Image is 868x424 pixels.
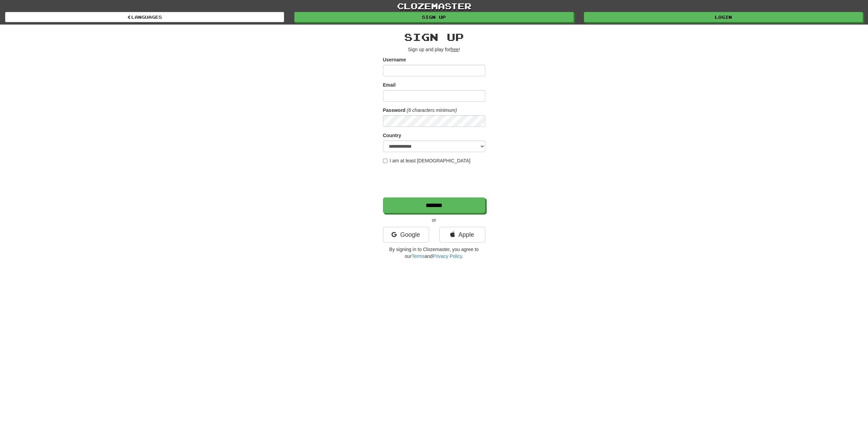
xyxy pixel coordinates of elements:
[383,246,485,260] p: By signing in to Clozemaster, you agree to our and .
[439,227,485,243] a: Apple
[383,82,396,88] label: Email
[412,253,425,259] a: Terms
[383,217,485,223] p: or
[383,157,471,164] label: I am at least [DEMOGRAPHIC_DATA]
[451,47,459,52] u: free
[383,46,485,53] p: Sign up and play for !
[383,227,429,243] a: Google
[383,167,487,194] iframe: reCAPTCHA
[294,12,573,22] a: Sign up
[432,253,462,259] a: Privacy Policy
[383,31,485,43] h2: Sign up
[5,12,284,22] a: Languages
[383,132,401,139] label: Country
[407,107,457,113] em: (6 characters minimum)
[383,107,406,114] label: Password
[383,56,406,63] label: Username
[383,159,387,163] input: I am at least [DEMOGRAPHIC_DATA]
[584,12,863,22] a: Login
